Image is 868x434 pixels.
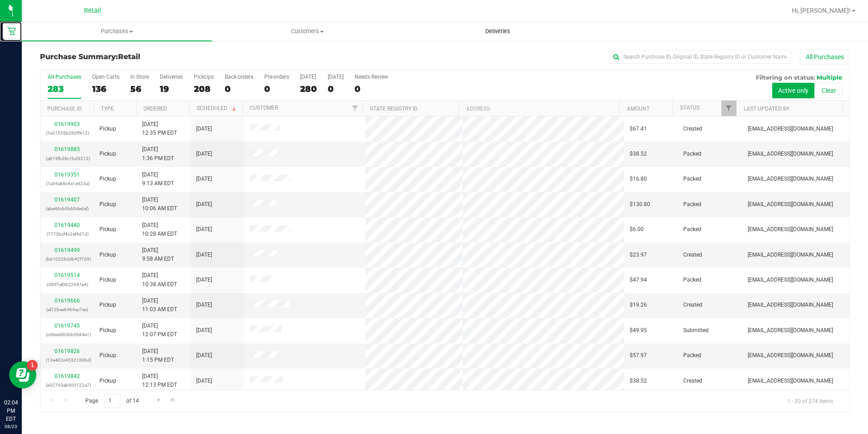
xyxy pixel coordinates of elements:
[748,351,833,360] span: [EMAIL_ADDRESS][DOMAIN_NAME]
[99,351,116,360] span: Pickup
[196,301,212,309] span: [DATE]
[118,52,140,61] span: Retail
[46,381,89,389] p: (e32703ab900122a7)
[99,125,116,133] span: Pickup
[748,225,833,234] span: [EMAIL_ADDRESS][DOMAIN_NAME]
[630,351,647,360] span: $57.97
[212,22,402,41] a: Customers
[46,330,89,339] p: (c38edd03bb5684e1)
[212,27,402,35] span: Customers
[130,84,149,94] div: 56
[683,276,701,284] span: Packed
[748,326,833,335] span: [EMAIL_ADDRESS][DOMAIN_NAME]
[142,196,177,213] span: [DATE] 10:06 AM EDT
[54,172,80,178] a: 01619351
[630,175,647,183] span: $16.80
[748,276,833,284] span: [EMAIL_ADDRESS][DOMAIN_NAME]
[46,356,89,364] p: (12e402c4532169bd)
[54,197,80,203] a: 01619407
[54,121,80,127] a: 01619903
[683,326,709,335] span: Submitted
[54,222,80,228] a: 01619440
[142,372,177,389] span: [DATE] 12:13 PM EDT
[194,74,214,80] div: PickUps
[683,150,701,158] span: Packed
[748,251,833,259] span: [EMAIL_ADDRESS][DOMAIN_NAME]
[328,74,344,80] div: [DATE]
[196,351,212,360] span: [DATE]
[683,351,701,360] span: Packed
[748,377,833,385] span: [EMAIL_ADDRESS][DOMAIN_NAME]
[630,377,647,385] span: $38.52
[99,251,116,259] span: Pickup
[196,326,212,335] span: [DATE]
[142,322,177,339] span: [DATE] 12:07 PM EDT
[78,394,146,408] span: Page of 14
[160,84,183,94] div: 19
[54,348,80,354] a: 01619826
[99,225,116,234] span: Pickup
[627,106,650,112] a: Amount
[99,175,116,183] span: Pickup
[22,22,212,41] a: Purchases
[683,251,702,259] span: Created
[348,101,363,116] a: Filter
[194,84,214,94] div: 208
[748,301,833,309] span: [EMAIL_ADDRESS][DOMAIN_NAME]
[143,106,167,112] a: Ordered
[4,423,18,430] p: 08/23
[27,360,38,371] iframe: Resource center unread badge
[54,247,80,253] a: 01619499
[264,84,289,94] div: 0
[99,200,116,209] span: Pickup
[683,301,702,309] span: Created
[142,271,177,288] span: [DATE] 10:38 AM EDT
[250,105,278,111] a: Customer
[816,83,842,98] button: Clear
[99,150,116,158] span: Pickup
[196,251,212,259] span: [DATE]
[459,101,619,116] th: Address
[225,84,253,94] div: 0
[46,204,89,213] p: (abe46cb0b60dedaf)
[40,53,310,61] h3: Purchase Summary:
[142,297,177,314] span: [DATE] 11:03 AM EDT
[22,27,212,35] span: Purchases
[130,74,149,80] div: In Store
[683,377,702,385] span: Created
[196,175,212,183] span: [DATE]
[99,326,116,335] span: Pickup
[9,361,36,389] iframe: Resource center
[160,74,183,80] div: Deliveries
[748,175,833,183] span: [EMAIL_ADDRESS][DOMAIN_NAME]
[630,150,647,158] span: $38.52
[99,276,116,284] span: Pickup
[792,7,851,14] span: Hi, [PERSON_NAME]!
[46,255,89,263] p: (b610226ddb42f109)
[46,129,89,137] p: (7e31555b260ff412)
[104,394,120,408] input: 1
[99,301,116,309] span: Pickup
[7,26,16,35] inline-svg: Retail
[630,251,647,259] span: $23.97
[142,347,174,364] span: [DATE] 1:15 PM EDT
[54,272,80,278] a: 01619514
[264,74,289,80] div: Pre-orders
[630,326,647,335] span: $49.95
[355,74,388,80] div: Needs Review
[817,74,842,81] span: Multiple
[101,106,114,112] a: Type
[54,146,80,152] a: 01619885
[196,225,212,234] span: [DATE]
[46,154,89,163] p: (a874fb36c1bd3213)
[142,145,174,162] span: [DATE] 1:36 PM EDT
[54,298,80,304] a: 01619666
[84,7,101,15] span: Retail
[46,179,89,188] p: (7a34a88c4a1e923a)
[609,50,791,64] input: Search Purchase ID, Original ID, State Registry ID or Customer Name...
[142,246,174,263] span: [DATE] 9:58 AM EDT
[800,49,850,65] button: All Purchases
[630,125,647,133] span: $67.41
[4,399,18,423] p: 02:04 PM EDT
